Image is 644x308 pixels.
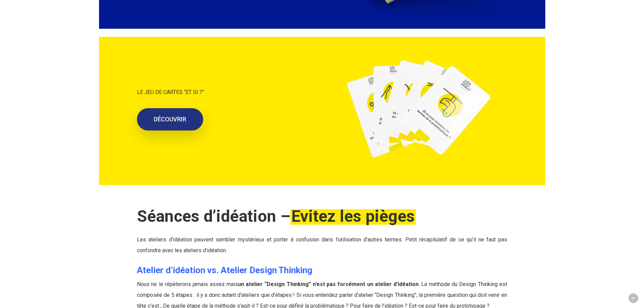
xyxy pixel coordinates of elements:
[137,87,318,98] p: LE JEU DE CARTES “ET SI ?”
[238,281,419,287] strong: un atelier “Design Thinking” n’est pas forcément un atelier d’idéation
[137,207,416,226] strong: Séances d’idéation –
[137,236,507,254] span: Les ateliers d’idéation peuvent sembler mystérieux et porter à confusion dans l’utilisation d’aut...
[137,265,312,275] span: Atelier d’idéation vs. Atelier Design Thinking
[290,207,416,226] em: Evitez les pièges
[154,116,186,123] span: DÉCOUVRIR
[326,50,507,171] img: jeu cartes et si idéation
[137,108,203,131] a: DÉCOUVRIR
